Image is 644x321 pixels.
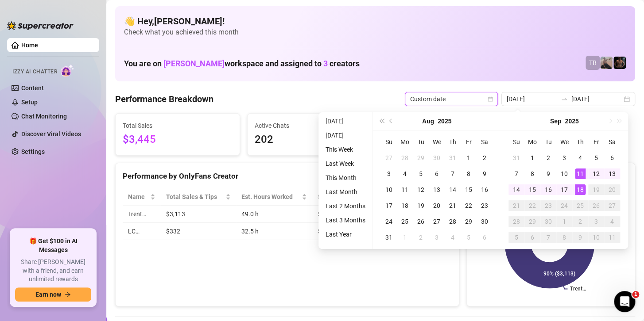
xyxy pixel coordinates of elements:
td: 2025-08-03 [381,166,397,182]
button: Choose a year [565,112,578,130]
td: 2025-08-21 [445,198,461,214]
span: to [561,96,568,103]
div: 1 [527,153,538,163]
td: LC… [123,223,161,240]
span: 202 [255,131,365,148]
th: Fr [588,134,604,150]
td: 2025-07-27 [381,150,397,166]
td: 2025-09-01 [524,150,540,166]
td: Trent… [123,206,161,223]
div: 27 [384,153,394,163]
td: 2025-10-10 [588,229,604,245]
div: 26 [591,200,601,211]
td: 2025-09-14 [508,182,524,198]
th: Sales / Hour [312,188,370,206]
td: 2025-08-15 [461,182,477,198]
button: Choose a year [438,112,451,130]
td: 2025-08-22 [461,198,477,214]
td: 2025-08-01 [461,150,477,166]
td: 2025-09-01 [397,229,413,245]
span: Active Chats [255,121,365,130]
td: 2025-08-09 [477,166,493,182]
div: 8 [559,232,570,243]
div: 29 [527,216,538,227]
th: Sa [477,134,493,150]
td: 2025-08-20 [429,198,445,214]
td: 2025-09-21 [508,198,524,214]
th: We [429,134,445,150]
th: We [556,134,572,150]
td: 2025-10-11 [604,229,620,245]
td: 2025-09-16 [540,182,556,198]
div: 18 [400,200,410,211]
a: Chat Monitoring [21,113,67,120]
div: 15 [463,184,474,195]
td: $3,113 [161,206,236,223]
td: 2025-08-26 [413,214,429,229]
a: Settings [21,148,45,155]
div: 27 [607,200,617,211]
div: 9 [575,232,586,243]
td: 2025-07-29 [413,150,429,166]
span: Earn now [35,291,61,298]
td: 2025-08-30 [477,214,493,229]
td: 2025-09-03 [556,150,572,166]
div: 16 [543,184,554,195]
td: 2025-09-02 [540,150,556,166]
td: 2025-07-30 [429,150,445,166]
div: 14 [447,184,458,195]
td: 2025-08-12 [413,182,429,198]
td: 2025-08-28 [445,214,461,229]
div: 27 [431,216,442,227]
td: 2025-08-08 [461,166,477,182]
div: 29 [415,153,426,163]
div: 13 [607,168,617,179]
img: LC [600,57,613,69]
h4: 👋 Hey, [PERSON_NAME] ! [124,15,626,27]
td: 2025-09-13 [604,166,620,182]
td: 2025-09-15 [524,182,540,198]
div: 3 [591,216,601,227]
td: 2025-08-24 [381,214,397,229]
td: 2025-08-17 [381,198,397,214]
div: Performance by OnlyFans Creator [123,170,452,182]
td: 32.5 h [236,223,312,240]
div: 19 [415,200,426,211]
div: 25 [400,216,410,227]
td: 2025-08-10 [381,182,397,198]
td: 2025-08-31 [381,229,397,245]
span: Total Sales [123,121,233,130]
div: 18 [575,184,586,195]
td: 2025-07-31 [445,150,461,166]
th: Tu [540,134,556,150]
div: 12 [591,168,601,179]
div: 17 [559,184,570,195]
td: 2025-08-27 [429,214,445,229]
td: 2025-09-28 [508,214,524,229]
td: 2025-09-29 [524,214,540,229]
div: 3 [431,232,442,243]
img: Trent [613,57,626,69]
li: Last Year [322,229,369,240]
td: 2025-09-04 [572,150,588,166]
iframe: Intercom live chat [614,291,635,312]
td: 2025-09-02 [413,229,429,245]
span: $3,445 [123,131,233,148]
div: 28 [511,216,522,227]
td: 2025-07-28 [397,150,413,166]
td: 2025-10-04 [604,214,620,229]
td: 2025-10-07 [540,229,556,245]
button: Choose a month [550,112,562,130]
td: 2025-09-11 [572,166,588,182]
span: Izzy AI Chatter [12,68,57,76]
div: 15 [527,184,538,195]
td: 2025-08-23 [477,198,493,214]
div: 20 [431,200,442,211]
div: 23 [543,200,554,211]
div: 10 [559,168,570,179]
span: [PERSON_NAME] [163,59,225,68]
div: 31 [447,153,458,163]
li: Last Month [322,187,369,197]
div: 2 [543,153,554,163]
th: Su [508,134,524,150]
